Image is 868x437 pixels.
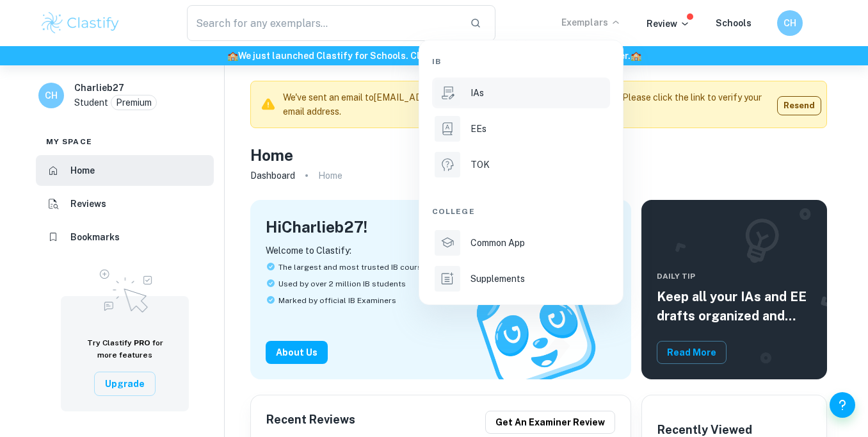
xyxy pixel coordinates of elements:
[470,158,490,172] p: TOK
[432,149,610,180] a: TOK
[432,206,475,217] span: College
[432,227,610,258] a: Common App
[470,122,486,136] p: EEs
[470,236,525,250] p: Common App
[470,86,484,100] p: IAs
[432,263,610,294] a: Supplements
[432,113,610,144] a: EEs
[432,78,610,108] a: IAs
[432,56,441,67] span: IB
[470,272,525,286] p: Supplements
